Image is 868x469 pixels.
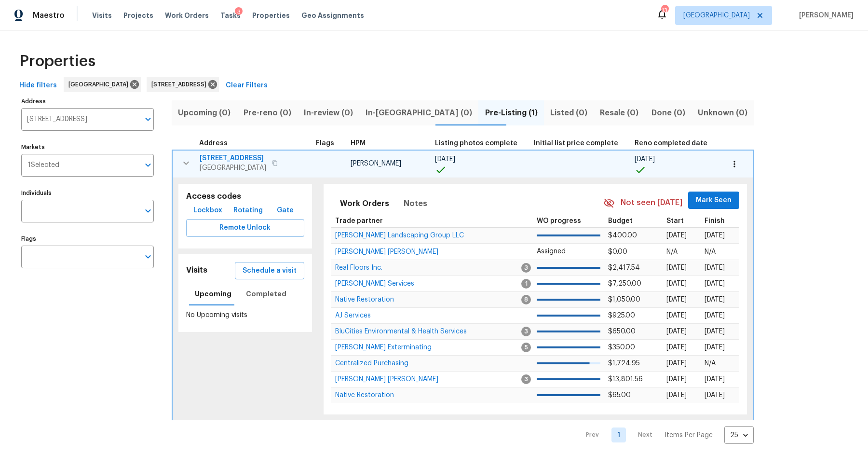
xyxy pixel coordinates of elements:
[666,232,687,239] span: [DATE]
[340,197,389,210] span: Work Orders
[484,106,538,120] span: Pre-Listing (1)
[608,360,640,367] span: $1,724.95
[301,11,364,20] span: Geo Assignments
[64,77,141,92] div: [GEOGRAPHIC_DATA]
[335,344,432,351] span: [PERSON_NAME] Exterminating
[705,312,725,319] span: [DATE]
[521,327,531,336] span: 3
[724,423,754,448] div: 25
[666,392,687,399] span: [DATE]
[795,11,854,20] span: [PERSON_NAME]
[705,280,725,287] span: [DATE]
[651,106,685,120] span: Done (0)
[661,6,668,15] div: 13
[608,392,631,399] span: $65.00
[220,12,241,19] span: Tasks
[335,392,394,398] a: Native Restoration
[550,106,588,120] span: Listed (0)
[165,11,209,20] span: Work Orders
[666,280,687,287] span: [DATE]
[666,296,687,303] span: [DATE]
[335,296,394,303] span: Native Restoration
[611,428,626,442] a: Goto page 1
[335,264,382,271] span: Real Floors Inc.
[335,329,467,334] a: BluCities Environmental & Health Services
[666,360,687,367] span: [DATE]
[235,262,304,280] button: Schedule a visit
[194,222,297,234] span: Remote Unlock
[303,106,353,120] span: In-review (0)
[666,264,687,271] span: [DATE]
[608,312,635,319] span: $925.00
[222,77,271,95] button: Clear Filters
[608,296,640,303] span: $1,050.00
[335,232,464,239] span: [PERSON_NAME] Landscaping Group LLC
[233,205,263,217] span: Rotating
[683,11,750,20] span: [GEOGRAPHIC_DATA]
[123,11,153,20] span: Projects
[21,236,154,242] label: Flags
[21,190,154,196] label: Individuals
[608,232,637,239] span: $400.00
[28,161,59,169] span: 1 Selected
[195,288,231,300] span: Upcoming
[141,250,155,263] button: Open
[705,264,725,271] span: [DATE]
[705,328,725,335] span: [DATE]
[666,312,687,319] span: [DATE]
[19,80,57,92] span: Hide filters
[537,218,581,224] span: WO progress
[190,202,226,220] button: Lockbox
[335,360,408,366] a: Centralized Purchasing
[608,264,640,271] span: $2,417.54
[608,376,643,383] span: $13,801.56
[246,288,286,300] span: Completed
[635,140,707,147] span: Reno completed date
[705,344,725,351] span: [DATE]
[666,328,687,335] span: [DATE]
[335,233,464,238] a: [PERSON_NAME] Landscaping Group LLC
[335,376,438,382] a: [PERSON_NAME] [PERSON_NAME]
[151,80,210,89] span: [STREET_ADDRESS]
[608,218,633,224] span: Budget
[335,376,438,383] span: [PERSON_NAME] [PERSON_NAME]
[705,248,716,255] span: N/A
[33,11,65,20] span: Maestro
[335,249,438,255] a: [PERSON_NAME] [PERSON_NAME]
[621,197,682,208] span: Not seen [DATE]
[92,11,112,20] span: Visits
[193,205,222,217] span: Lockbox
[270,202,301,220] button: Gate
[243,265,297,277] span: Schedule a visit
[335,218,383,224] span: Trade partner
[435,156,455,163] span: [DATE]
[666,248,678,255] span: N/A
[186,192,304,202] h5: Access codes
[226,80,268,92] span: Clear Filters
[21,144,154,150] label: Markets
[199,140,228,147] span: Address
[705,360,716,367] span: N/A
[351,140,366,147] span: HPM
[534,140,618,147] span: Initial list price complete
[688,192,739,209] button: Mark Seen
[335,312,371,319] span: AJ Services
[335,297,394,303] a: Native Restoration
[21,98,154,104] label: Address
[608,280,641,287] span: $7,250.00
[537,247,600,257] p: Assigned
[200,153,266,163] span: [STREET_ADDRESS]
[141,158,155,172] button: Open
[15,77,61,95] button: Hide filters
[521,279,531,289] span: 1
[243,106,291,120] span: Pre-reno (0)
[68,80,132,89] span: [GEOGRAPHIC_DATA]
[147,77,219,92] div: [STREET_ADDRESS]
[608,328,636,335] span: $650.00
[521,263,531,273] span: 3
[186,219,304,237] button: Remote Unlock
[635,156,655,163] span: [DATE]
[666,344,687,351] span: [DATE]
[404,197,427,210] span: Notes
